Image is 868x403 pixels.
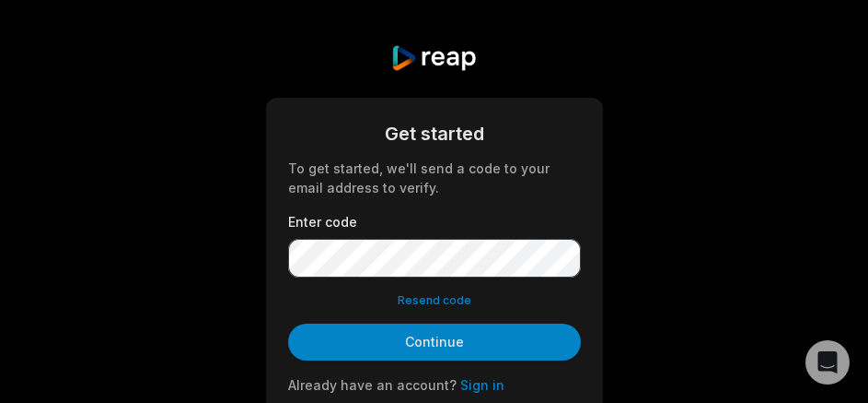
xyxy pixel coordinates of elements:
[288,159,581,197] div: To get started, we'll send a code to your email address to verify.
[398,292,471,309] button: Resend code
[805,340,850,385] div: Open Intercom Messenger
[460,377,504,393] a: Sign in
[390,44,478,72] img: reap
[288,377,457,393] span: Already have an account?
[288,120,581,148] div: Get started
[288,212,581,231] label: Enter code
[288,324,581,361] button: Continue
